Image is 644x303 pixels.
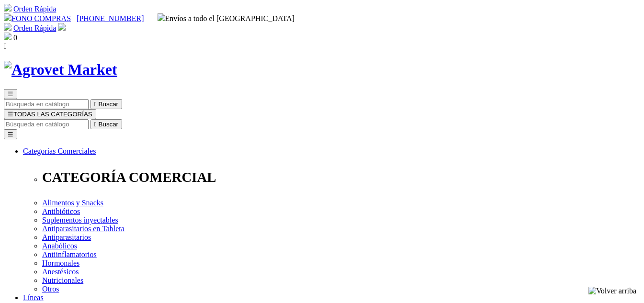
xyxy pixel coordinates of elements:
[8,90,13,98] span: ☰
[42,169,640,185] p: CATEGORÍA COMERCIAL
[42,224,124,233] a: Antiparasitarios en Tableta
[4,13,11,21] img: phone.svg
[4,14,71,22] a: FONO COMPRAS
[90,99,122,109] button:  Buscar
[8,111,13,118] span: ☰
[42,276,83,284] a: Nutricionales
[58,24,66,32] a: Acceda a su cuenta de cliente
[588,287,636,295] img: Volver arriba
[4,42,7,50] i: 
[4,129,17,139] button: ☰
[42,259,79,267] a: Hormonales
[4,4,11,11] img: shopping-cart.svg
[90,119,122,129] button:  Buscar
[23,293,44,302] a: Líneas
[42,199,103,207] a: Alimentos y Snacks
[4,61,117,79] img: Agrovet Market
[94,101,97,108] i: 
[99,101,118,108] span: Buscar
[158,13,165,21] img: delivery-truck.svg
[4,23,11,31] img: shopping-cart.svg
[13,34,17,42] span: 0
[4,33,11,40] img: shopping-bag.svg
[158,14,295,22] span: Envíos a todo el [GEOGRAPHIC_DATA]
[99,121,118,128] span: Buscar
[13,24,56,32] a: Orden Rápida
[42,268,79,276] a: Anestésicos
[42,285,59,293] a: Otros
[13,5,56,13] a: Orden Rápida
[58,23,66,31] img: user.svg
[94,121,97,128] i: 
[4,99,89,109] input: Buscar
[42,250,97,258] a: Antiinflamatorios
[42,216,118,224] a: Suplementos inyectables
[4,89,17,99] button: ☰
[77,14,144,22] a: [PHONE_NUMBER]
[42,242,77,250] a: Anabólicos
[42,233,91,241] a: Antiparasitarios
[4,109,96,119] button: ☰TODAS LAS CATEGORÍAS
[4,119,89,129] input: Buscar
[42,207,80,215] a: Antibióticos
[23,147,96,155] a: Categorías Comerciales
